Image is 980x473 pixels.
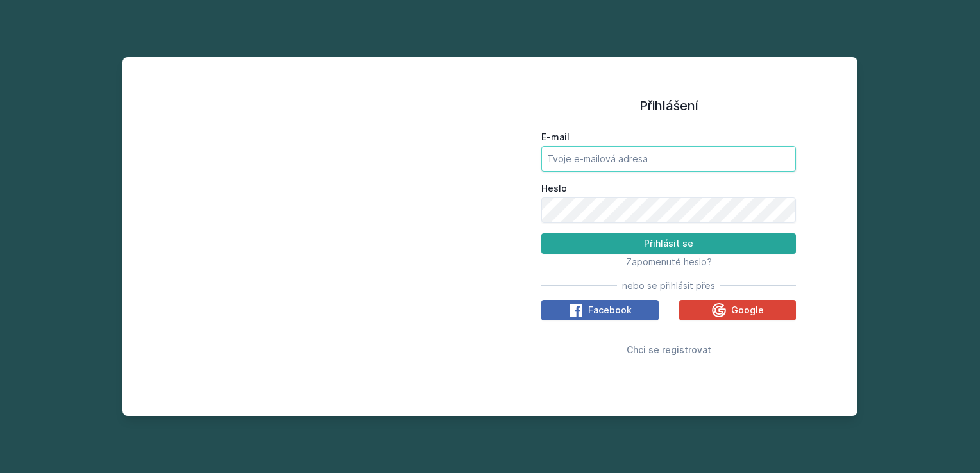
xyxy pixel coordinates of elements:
button: Chci se registrovat [627,342,711,357]
button: Google [679,300,797,320]
button: Facebook [541,300,659,320]
span: Zapomenuté heslo? [626,256,712,267]
h1: Přihlášení [541,96,796,115]
span: Google [731,304,764,317]
input: Tvoje e-mailová adresa [541,146,796,172]
button: Přihlásit se [541,233,796,254]
label: Heslo [541,182,796,195]
span: nebo se přihlásit přes [622,279,715,292]
span: Chci se registrovat [627,344,711,355]
span: Facebook [588,304,632,317]
label: E-mail [541,131,796,144]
